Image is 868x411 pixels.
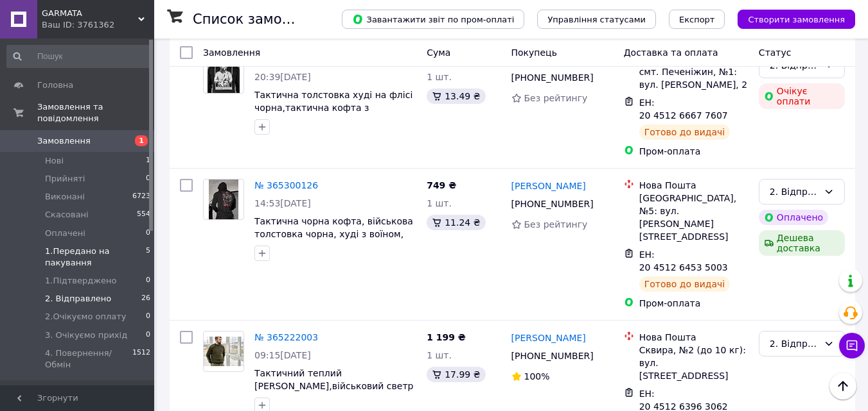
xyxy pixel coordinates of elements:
[759,230,845,256] div: Дешева доставка
[203,331,244,372] a: Фото товару
[45,275,116,287] span: 1.Підтверджено
[135,135,148,146] span: 1
[509,347,596,365] div: [PHONE_NUMBER]
[42,19,154,31] div: Ваш ID: 3761362
[146,330,150,341] span: 0
[45,209,89,221] span: Скасовані
[45,293,111,305] span: 2. Відправлено
[132,191,150,203] span: 6723
[639,249,728,273] span: ЕН: 20 4512 6453 5003
[352,13,514,25] span: Завантажити звіт по пром-оплаті
[725,13,855,24] a: Створити замовлення
[427,350,452,360] span: 1 шт.
[624,47,718,58] span: Доставка та оплата
[427,72,452,82] span: 1 шт.
[770,337,819,351] div: 2. Відправлено
[45,173,85,185] span: Прийняті
[511,47,557,58] span: Покупець
[146,246,150,269] span: 5
[342,10,524,29] button: Завантажити звіт по пром-оплаті
[639,192,748,243] div: [GEOGRAPHIC_DATA], №5: вул. [PERSON_NAME][STREET_ADDRESS]
[537,10,656,29] button: Управління статусами
[193,12,323,27] h1: Список замовлень
[146,228,150,239] span: 0
[738,10,855,29] button: Створити замовлення
[254,180,318,190] a: № 365300126
[45,155,64,167] span: Нові
[509,69,596,87] div: [PHONE_NUMBER]
[547,15,646,24] span: Управління статусами
[45,330,127,341] span: 3. Очікуємо прихід
[146,173,150,185] span: 0
[427,215,485,230] div: 11.24 ₴
[511,331,586,344] a: [PERSON_NAME]
[203,53,244,94] a: Фото товару
[254,198,311,208] span: 14:53[DATE]
[427,180,456,190] span: 749 ₴
[37,101,154,124] span: Замовлення та повідомлення
[45,246,146,269] span: 1.Передано на пакування
[511,180,586,192] a: [PERSON_NAME]
[254,72,311,82] span: 20:39[DATE]
[427,88,485,104] div: 13.49 ₴
[132,348,150,371] span: 1512
[6,45,152,68] input: Пошук
[829,373,856,399] button: Наверх
[639,97,728,121] span: ЕН: 20 4512 6667 7607
[146,311,150,323] span: 0
[639,179,748,192] div: Нова Пошта
[146,275,150,287] span: 0
[137,209,150,221] span: 554
[639,65,748,91] div: смт. Печеніжин, №1: вул. [PERSON_NAME], 2
[209,180,239,219] img: Фото товару
[639,344,748,382] div: Сквира, №2 (до 10 кг): вул. [STREET_ADDRESS]
[45,348,132,371] span: 4. Повернення/Обмін
[45,311,127,323] span: 2.Очікуємо оплату
[759,47,792,58] span: Статус
[524,371,550,382] span: 100%
[639,145,748,158] div: Пром-оплата
[524,93,588,103] span: Без рейтингу
[254,350,311,360] span: 09:15[DATE]
[203,47,260,58] span: Замовлення
[639,297,748,310] div: Пром-оплата
[37,80,73,91] span: Головна
[203,179,244,220] a: Фото товару
[427,198,452,208] span: 1 шт.
[427,47,450,58] span: Cума
[639,276,731,292] div: Готово до видачі
[427,367,485,382] div: 17.99 ₴
[254,332,318,342] a: № 365222003
[208,53,240,93] img: Фото товару
[509,195,596,213] div: [PHONE_NUMBER]
[42,8,138,19] span: GARMATA
[679,15,715,24] span: Експорт
[669,10,725,29] button: Експорт
[45,228,85,239] span: Оплачені
[759,210,828,225] div: Оплачено
[37,135,91,147] span: Замовлення
[770,185,819,199] div: 2. Відправлено
[146,155,150,167] span: 1
[639,331,748,344] div: Нова Пошта
[759,83,845,109] div: Очікує оплати
[839,333,865,358] button: Чат з покупцем
[204,337,244,367] img: Фото товару
[141,293,150,305] span: 26
[254,90,412,151] a: Тактична толстовка худі на флісі чорна,тактична кофта з капюшоном,кофта з принтом kill russian,ху...
[45,191,85,203] span: Виконані
[639,124,731,140] div: Готово до видачі
[254,216,413,265] a: Тактична чорна кофта, військова толстовка чорна, худі з воїном, кофта військова чорна, худі варва...
[427,332,466,342] span: 1 199 ₴
[524,219,588,230] span: Без рейтингу
[748,15,845,24] span: Створити замовлення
